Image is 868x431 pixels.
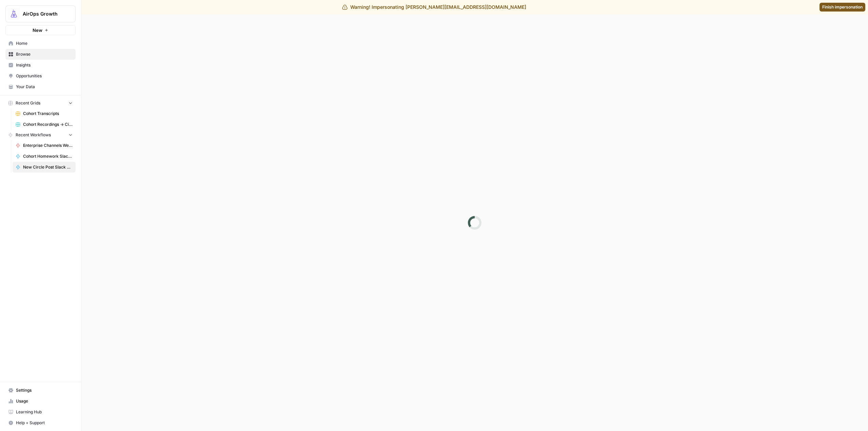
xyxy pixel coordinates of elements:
a: Enterprise Channels Weekly Outreach [13,140,76,151]
span: Finish impersonation [822,4,863,10]
a: Cohort Transcripts [13,108,76,119]
button: Recent Grids [5,98,76,108]
span: Your Data [16,84,73,90]
span: Browse [16,51,73,57]
span: Recent Workflows [16,132,51,138]
button: Recent Workflows [5,130,76,140]
span: Settings [16,387,73,393]
a: Settings [5,385,76,396]
span: Recent Grids [16,100,40,106]
span: Usage [16,398,73,404]
button: Help + Support [5,417,76,428]
a: Your Data [5,81,76,92]
button: Workspace: AirOps Growth [5,5,76,22]
a: Insights [5,60,76,71]
span: Cohort Recordings -> Circle Automation [23,121,73,128]
button: New [5,25,76,35]
span: Enterprise Channels Weekly Outreach [23,142,73,149]
span: Insights [16,62,73,68]
span: New [33,27,42,34]
span: Home [16,40,73,46]
a: Home [5,38,76,49]
a: Learning Hub [5,407,76,417]
a: Cohort Recordings -> Circle Automation [13,119,76,130]
span: Learning Hub [16,409,73,415]
a: New Circle Post Slack Notification [13,162,76,173]
span: Cohort Transcripts [23,111,73,117]
a: Cohort Homework Slack Follow-up Message [13,151,76,162]
a: Browse [5,49,76,60]
span: AirOps Growth [23,11,64,17]
a: Opportunities [5,71,76,81]
span: Opportunities [16,73,73,79]
span: Cohort Homework Slack Follow-up Message [23,153,73,159]
div: Warning! Impersonating [PERSON_NAME][EMAIL_ADDRESS][DOMAIN_NAME] [342,4,526,11]
a: Usage [5,396,76,407]
span: Help + Support [16,420,73,426]
span: New Circle Post Slack Notification [23,164,73,170]
a: Finish impersonation [820,3,865,12]
img: AirOps Growth Logo [8,8,20,20]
